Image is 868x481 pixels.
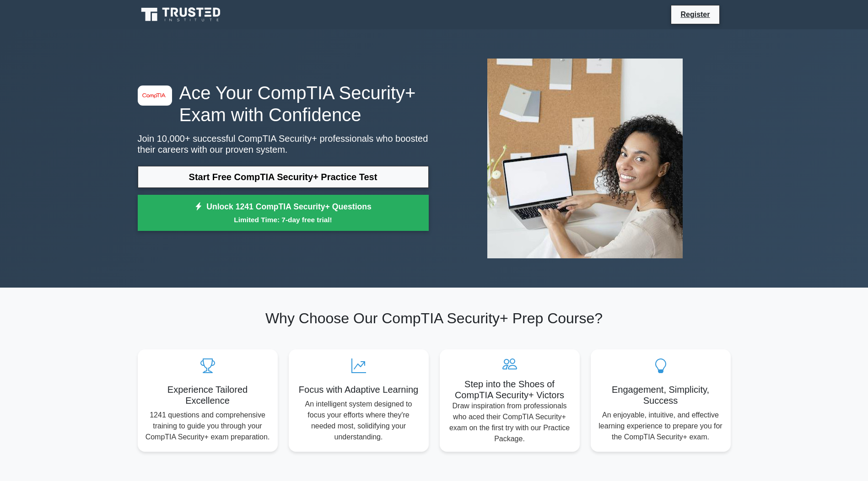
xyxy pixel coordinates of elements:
[598,410,723,443] p: An enjoyable, intuitive, and effective learning experience to prepare you for the CompTIA Securit...
[145,410,270,443] p: 1241 questions and comprehensive training to guide you through your CompTIA Security+ exam prepar...
[675,9,715,20] a: Register
[296,384,421,395] h5: Focus with Adaptive Learning
[138,82,429,126] h1: Ace Your CompTIA Security+ Exam with Confidence
[145,384,270,406] h5: Experience Tailored Excellence
[138,133,429,155] p: Join 10,000+ successful CompTIA Security+ professionals who boosted their careers with our proven...
[296,399,421,443] p: An intelligent system designed to focus your efforts where they're needed most, solidifying your ...
[447,379,572,401] h5: Step into the Shoes of CompTIA Security+ Victors
[149,214,417,225] small: Limited Time: 7-day free trial!
[138,195,429,231] a: Unlock 1241 CompTIA Security+ QuestionsLimited Time: 7-day free trial!
[598,384,723,406] h5: Engagement, Simplicity, Success
[447,401,572,444] p: Draw inspiration from professionals who aced their CompTIA Security+ exam on the first try with o...
[138,310,731,327] h2: Why Choose Our CompTIA Security+ Prep Course?
[138,166,429,188] a: Start Free CompTIA Security+ Practice Test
